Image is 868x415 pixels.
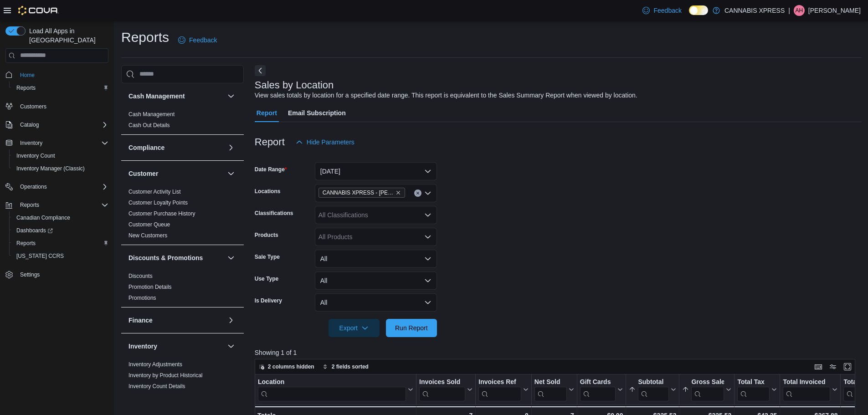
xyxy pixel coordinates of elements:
a: Cash Out Details [128,122,170,128]
button: Export [329,319,380,337]
span: Reports [16,240,36,247]
label: Products [255,231,278,239]
div: Cash Management [121,109,244,134]
span: Reports [13,238,108,249]
button: Open list of options [424,190,431,197]
button: All [315,250,437,268]
span: Dashboards [16,227,53,234]
button: 2 columns hidden [255,361,318,372]
a: Customers [16,101,50,112]
div: Invoices Ref [478,378,521,386]
button: Reports [2,199,112,211]
button: Invoices Sold [419,378,473,401]
span: Customer Activity List [128,188,181,195]
button: Cash Management [226,91,236,102]
span: Hide Parameters [307,138,354,147]
span: Cash Management [128,111,175,118]
span: Operations [20,183,47,190]
span: Discounts [128,272,153,280]
span: Settings [16,269,108,280]
div: Discounts & Promotions [121,271,244,307]
span: Inventory Count [16,152,55,159]
span: Email Subscription [288,104,346,122]
button: Compliance [226,142,236,153]
h3: Report [255,137,285,148]
button: Inventory [16,138,46,149]
button: Canadian Compliance [9,211,112,224]
div: Gift Card Sales [580,378,616,401]
button: Home [2,68,112,82]
a: Settings [16,269,43,280]
span: Report [257,104,277,122]
span: Customers [20,103,46,110]
span: CANNABIS XPRESS - Pickering (Central Street) [318,188,405,198]
span: Canadian Compliance [13,212,108,223]
button: Location [258,378,413,401]
a: Customer Loyalty Points [128,200,188,206]
span: Dashboards [13,225,108,236]
span: [US_STATE] CCRS [16,252,64,260]
span: New Customers [128,232,167,239]
div: Location [258,378,406,386]
button: Keyboard shortcuts [813,361,824,372]
nav: Complex example [5,65,108,305]
a: Inventory by Product Historical [128,372,203,379]
label: Classifications [255,210,293,217]
button: [US_STATE] CCRS [9,250,112,262]
span: 2 fields sorted [332,363,369,370]
button: Open list of options [424,233,431,241]
button: Total Invoiced [783,378,837,401]
a: Customer Purchase History [128,210,195,217]
button: Operations [16,181,51,192]
button: Finance [128,316,224,325]
span: Inventory Count [13,150,108,161]
a: Canadian Compliance [13,212,74,223]
button: Gift Cards [580,378,623,401]
span: Feedback [189,36,217,45]
span: Reports [13,82,108,93]
p: | [788,5,790,16]
a: Customer Queue [128,221,170,228]
label: Use Type [255,275,278,282]
div: Gift Cards [580,378,616,386]
img: Cova [18,6,59,15]
span: Washington CCRS [13,251,108,261]
a: Dashboards [13,225,56,236]
h3: Inventory [128,342,157,351]
span: Inventory [16,138,108,149]
span: Promotions [128,294,156,302]
button: Customer [226,168,236,179]
button: Catalog [16,119,42,130]
button: Subtotal [629,378,676,401]
div: View sales totals by location for a specified date range. This report is equivalent to the Sales ... [255,91,637,100]
button: Clear input [414,190,421,197]
a: Dashboards [9,224,112,237]
button: Open list of options [424,211,431,219]
span: Inventory by Product Historical [128,372,203,379]
button: Reports [16,200,43,210]
a: Feedback [175,31,221,49]
a: Inventory Count [13,150,59,161]
h1: Reports [121,28,169,46]
span: Cash Out Details [128,122,170,129]
button: Inventory [128,342,224,351]
a: Feedback [639,1,685,20]
span: Catalog [16,119,108,130]
button: Discounts & Promotions [128,253,224,262]
h3: Sales by Location [255,80,334,91]
button: Discounts & Promotions [226,252,236,263]
span: Customer Loyalty Points [128,199,188,206]
div: Invoices Ref [478,378,521,401]
button: Run Report [386,319,437,337]
a: Reports [13,82,39,93]
span: CANNABIS XPRESS - [PERSON_NAME] ([GEOGRAPHIC_DATA]) [323,188,394,197]
a: [US_STATE] CCRS [13,251,67,261]
button: Customer [128,169,224,178]
label: Sale Type [255,253,280,261]
button: Hide Parameters [292,133,358,151]
button: Customers [2,100,112,113]
span: Customers [16,101,108,112]
span: Reports [20,201,39,209]
span: 2 columns hidden [268,363,314,370]
h3: Discounts & Promotions [128,253,203,262]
